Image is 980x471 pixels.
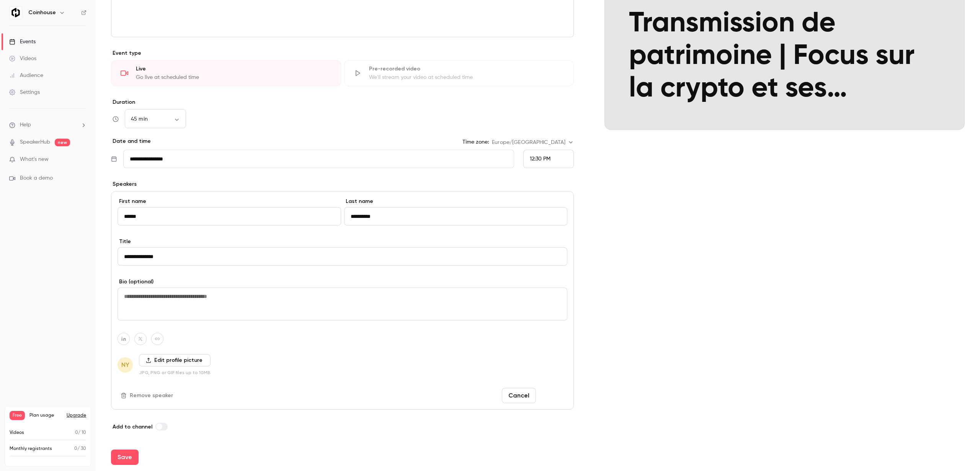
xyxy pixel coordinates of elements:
[139,370,211,376] p: JPG, PNG or GIF files up to 10MB
[28,9,56,16] h6: Coinhouse
[530,156,550,162] span: 12:30 PM
[74,446,77,451] span: 0
[20,138,50,146] a: SpeakerHub
[136,65,332,73] div: Live
[9,88,40,96] div: Settings
[111,137,151,145] p: Date and time
[20,155,49,164] span: What's new
[111,98,574,106] label: Duration
[111,60,341,86] div: LiveGo live at scheduled time
[462,138,489,146] label: Time zone:
[55,139,70,146] span: new
[502,388,536,403] button: Cancel
[9,121,87,129] li: help-dropdown-opener
[118,389,178,402] button: Remove speaker
[20,121,31,129] span: Help
[9,72,43,79] div: Audience
[125,115,186,123] div: 45 min
[121,360,129,370] span: NY
[75,429,86,436] p: / 10
[9,38,36,46] div: Events
[111,450,139,465] button: Save
[139,354,211,366] label: Edit profile picture
[10,411,25,420] span: Free
[74,445,86,452] p: / 30
[113,424,152,430] span: Add to channel
[20,174,53,182] span: Book a demo
[344,198,568,205] label: Last name
[118,198,341,205] label: First name
[75,430,78,435] span: 0
[118,278,567,286] label: Bio (optional)
[492,139,574,146] div: Europe/[GEOGRAPHIC_DATA]
[111,49,574,57] p: Event type
[67,412,86,419] button: Upgrade
[111,180,574,188] p: Speakers
[10,7,22,19] img: Coinhouse
[9,55,36,62] div: Videos
[523,150,574,168] div: From
[369,65,565,73] div: Pre-recorded video
[539,388,567,403] button: Done
[10,429,24,436] p: Videos
[29,412,62,419] span: Plan usage
[369,74,565,81] div: We'll stream your video at scheduled time
[118,238,567,245] label: Title
[136,74,332,81] div: Go live at scheduled time
[10,445,52,452] p: Monthly registrants
[344,60,574,86] div: Pre-recorded videoWe'll stream your video at scheduled time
